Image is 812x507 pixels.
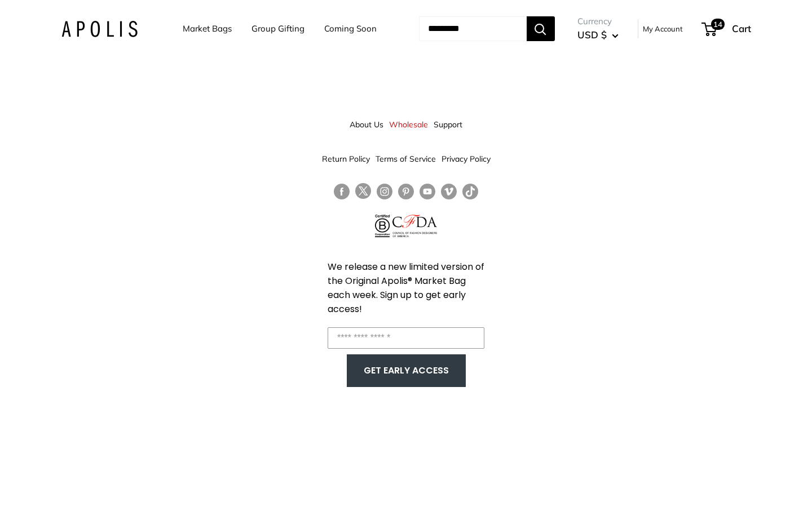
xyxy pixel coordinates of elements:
[328,260,484,315] span: We release a new limited version of the Original Apolis® Market Bag each week. Sign up to get ear...
[703,20,751,38] a: 14 Cart
[389,114,428,135] a: Wholesale
[441,183,457,199] a: Follow us on Vimeo
[577,29,607,41] span: USD $
[328,327,484,349] input: Enter your email
[710,19,724,30] span: 14
[183,21,232,37] a: Market Bags
[61,21,138,37] img: Apolis
[375,215,390,237] img: Certified B Corporation
[577,26,619,44] button: USD $
[376,149,436,169] a: Terms of Service
[350,114,383,135] a: About Us
[392,215,437,237] img: Council of Fashion Designers of America Member
[398,183,414,199] a: Follow us on Pinterest
[442,149,491,169] a: Privacy Policy
[358,360,454,381] button: GET EARLY ACCESS
[577,14,619,29] span: Currency
[322,149,370,169] a: Return Policy
[377,183,392,199] a: Follow us on Instagram
[462,183,478,199] a: Follow us on Tumblr
[732,23,751,34] span: Cart
[334,183,350,199] a: Follow us on Facebook
[419,16,527,41] input: Search...
[355,183,371,203] a: Follow us on Twitter
[324,21,377,37] a: Coming Soon
[434,114,462,135] a: Support
[643,22,683,35] a: My Account
[420,183,435,199] a: Follow us on YouTube
[251,21,304,37] a: Group Gifting
[527,16,555,41] button: Search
